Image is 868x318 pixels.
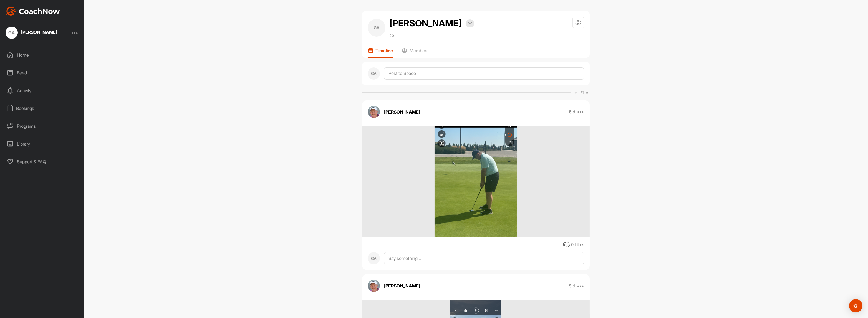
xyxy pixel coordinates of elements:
div: Support & FAQ [3,155,81,169]
p: 5 d [569,283,576,289]
div: Programs [3,119,81,133]
p: [PERSON_NAME] [384,109,420,115]
div: Library [3,137,81,151]
p: Members [410,48,428,53]
p: [PERSON_NAME] [384,282,420,289]
p: 5 d [569,109,576,115]
div: Home [3,48,81,62]
div: 0 Likes [571,242,584,248]
img: media [435,126,518,237]
div: Open Intercom Messenger [849,299,862,312]
div: [PERSON_NAME] [21,30,57,34]
div: GA [368,252,380,264]
img: avatar [368,106,380,118]
div: GA [6,27,18,39]
img: CoachNow [6,7,60,16]
div: Feed [3,66,81,80]
p: Filter [580,89,590,96]
p: Golf [390,32,474,39]
div: GA [368,19,385,37]
div: Activity [3,84,81,97]
div: Bookings [3,101,81,115]
img: arrow-down [468,22,472,25]
div: GA [368,67,380,80]
h2: [PERSON_NAME] [390,17,461,30]
p: Timeline [375,48,393,53]
img: avatar [368,280,380,292]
